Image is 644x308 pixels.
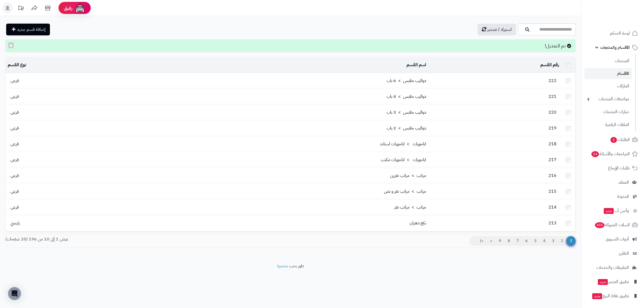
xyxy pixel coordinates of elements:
[476,236,487,246] a: >|
[584,55,632,67] a: المنتجات
[8,172,21,179] span: فرعى
[610,137,617,143] span: 2
[8,188,21,195] span: فرعى
[513,236,522,246] a: 7
[584,247,641,260] a: التقارير
[387,125,426,131] a: دواليب ملابس > 2 باب
[540,236,549,246] a: 4
[531,236,540,246] a: 5
[478,24,516,35] a: استيراد / تصدير
[504,236,513,246] a: 8
[584,119,632,131] a: الملفات الرقمية
[487,26,512,33] span: استيراد / تصدير
[584,190,641,203] a: المدونة
[8,287,21,300] div: Open Intercom Messenger
[390,172,426,179] a: مراتب > مراتب نفرين
[584,218,641,231] a: السلات المتروكة455
[619,250,629,257] span: التقارير
[584,93,632,105] a: مواصفات المنتجات
[6,57,137,73] td: نوع القسم
[409,220,426,226] a: بكج دهران
[546,172,559,179] span: 216
[619,179,629,186] span: العملاء
[75,3,85,13] img: ai-face.png
[381,157,426,163] a: اباجورات > اباجورات مكتب
[387,93,426,100] a: دواليب ملابس > 4 باب
[595,222,605,228] span: 455
[584,233,641,246] a: أدوات التسويق
[8,141,21,147] span: فرعى
[610,136,630,143] span: الطلبات
[584,80,632,92] a: الماركات
[608,164,630,172] span: طلبات الإرجاع
[584,162,641,175] a: طلبات الإرجاع
[600,44,630,51] span: الأقسام والمنتجات
[546,157,559,163] span: 217
[546,141,559,147] span: 218
[584,147,641,160] a: المراجعات والأسئلة14
[584,27,641,40] a: لوحة التحكم
[608,8,639,20] img: logo-2.png
[384,188,426,195] a: مراتب > مراتب نفر و نص
[522,236,531,246] a: 6
[8,93,21,100] span: فرعى
[546,220,559,226] span: 213
[584,133,641,146] a: الطلبات2
[584,176,641,189] a: العملاء
[591,150,630,158] span: المراجعات والأسئلة
[8,109,21,116] span: فرعى
[606,235,629,243] span: أدوات التسويق
[591,151,599,157] span: 14
[14,3,28,15] a: تحديثات المنصة
[387,77,426,84] a: دواليب ملابس > 6 باب
[277,263,287,269] a: متجرة
[387,109,426,116] a: دواليب ملابس > 3 باب
[8,204,21,210] span: فرعى
[603,207,629,214] span: وآتس آب
[592,293,602,299] span: جديد
[5,39,576,52] div: تم التعديل!
[380,141,426,147] a: اباجورات > اباجورات استاند
[407,62,426,68] a: اسم القسم
[566,236,576,246] span: 1
[596,264,629,271] span: التطبيقات والخدمات
[584,106,632,118] a: خيارات المنتجات
[8,77,21,84] span: فرعى
[394,204,426,210] a: مراتب > مراتب نفر
[584,290,641,302] a: تطبيق نقاط البيعجديد
[584,68,632,79] a: الأقسام
[546,125,559,131] span: 219
[8,125,21,131] span: فرعى
[592,292,629,300] span: تطبيق نقاط البيع
[594,221,630,229] span: السلات المتروكة
[546,204,559,210] span: 214
[8,42,14,48] button: ×
[486,236,496,246] a: >
[598,279,608,285] span: جديد
[584,261,641,274] a: التطبيقات والخدمات
[610,29,630,37] span: لوحة التحكم
[430,62,559,68] div: رقم القسم
[548,236,558,246] a: 3
[495,236,504,246] a: 9
[604,208,614,214] span: جديد
[597,278,629,285] span: تطبيق المتجر
[546,77,559,84] span: 222
[557,236,566,246] a: 2
[546,93,559,100] span: 221
[1,236,291,242] div: عرض 1 إلى 10 من 196 (20 صفحات)
[584,275,641,288] a: تطبيق المتجرجديد
[8,220,23,226] span: رئيسي
[617,193,629,200] span: المدونة
[64,5,72,11] span: رفيق
[584,204,641,217] a: وآتس آبجديد
[17,26,46,33] span: إضافة قسم جديد
[6,24,50,35] a: إضافة قسم جديد
[546,188,559,195] span: 215
[546,109,559,116] span: 220
[8,157,21,163] span: فرعى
